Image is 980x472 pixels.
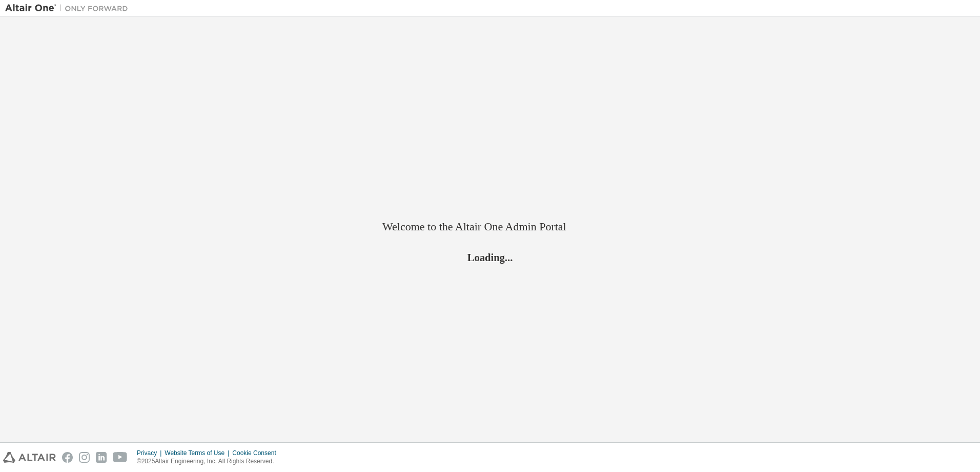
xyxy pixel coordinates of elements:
[113,452,128,463] img: youtube.svg
[165,449,232,457] div: Website Terms of Use
[62,452,73,463] img: facebook.svg
[382,220,598,234] h2: Welcome to the Altair One Admin Portal
[382,251,598,264] h2: Loading...
[232,449,282,457] div: Cookie Consent
[137,457,282,466] p: © 2025 Altair Engineering, Inc. All Rights Reserved.
[5,3,133,13] img: Altair One
[3,452,56,463] img: altair_logo.svg
[79,452,90,463] img: instagram.svg
[137,449,165,457] div: Privacy
[96,452,107,463] img: linkedin.svg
